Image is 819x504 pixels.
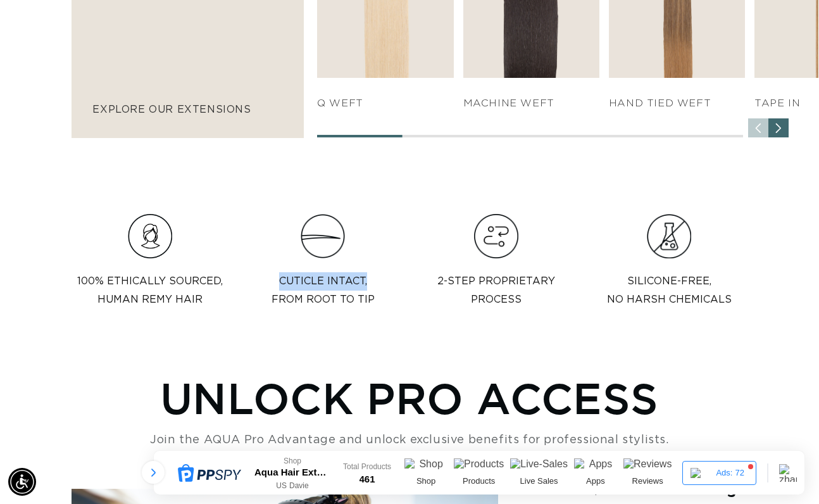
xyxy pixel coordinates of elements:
p: 100% Ethically sourced, Human Remy Hair [77,272,223,309]
iframe: Chat Widget [756,443,819,504]
p: explore our extensions [92,101,283,119]
img: Hair_Icon_e13bf847-e4cc-4568-9d64-78eb6e132bb2.png [474,214,518,258]
h4: HAND TIED WEFT [609,97,745,110]
h4: q weft [317,97,453,110]
h4: Machine Weft [463,97,599,110]
div: Next slide [768,118,789,139]
img: Hair_Icon_a70f8c6f-f1c4-41e1-8dbd-f323a2e654e6.png [128,214,172,258]
div: Accessibility Menu [8,468,36,496]
h2: UNLOCK PRO ACCESS [160,395,659,401]
img: Group.png [647,214,691,258]
img: Clip_path_group_11631e23-4577-42dd-b462-36179a27abaf.png [301,214,345,258]
p: Silicone-Free, No Harsh Chemicals [607,272,732,309]
p: Join the AQUA Pro Advantage and unlock exclusive benefits for professional stylists. [150,432,668,448]
p: 2-step proprietary process [437,272,555,309]
p: Cuticle intact, from root to tip [272,272,375,309]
